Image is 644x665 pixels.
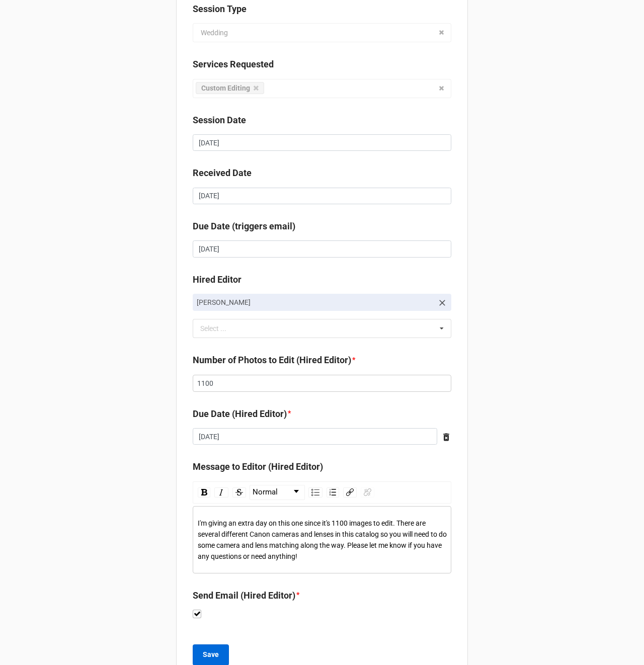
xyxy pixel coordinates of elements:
[193,219,295,233] label: Due Date (triggers email)
[253,486,278,498] span: Normal
[198,518,447,562] div: rdw-editor
[193,460,323,474] label: Message to Editor (Hired Editor)
[232,487,246,497] div: Strikethrough
[193,481,451,504] div: rdw-toolbar
[203,649,219,660] b: Save
[193,240,451,258] input: Date
[193,481,451,573] div: rdw-wrapper
[197,297,433,307] p: [PERSON_NAME]
[327,487,339,497] div: Ordered
[193,134,451,151] input: Date
[193,2,247,16] label: Session Type
[306,485,341,500] div: rdw-list-control
[196,485,248,500] div: rdw-inline-control
[198,487,210,497] div: Bold
[341,485,376,500] div: rdw-link-control
[193,166,252,180] label: Received Date
[248,485,306,500] div: rdw-block-control
[193,57,274,71] label: Services Requested
[193,353,351,367] label: Number of Photos to Edit (Hired Editor)
[193,428,437,445] input: Date
[250,485,305,500] div: rdw-dropdown
[198,519,448,560] span: I'm giving an extra day on this one since it's 1100 images to edit. There are several different C...
[361,487,374,497] div: Unlink
[343,487,357,497] div: Link
[193,188,451,205] input: Date
[198,323,241,335] div: Select ...
[193,589,295,603] label: Send Email (Hired Editor)
[193,407,287,421] label: Due Date (Hired Editor)
[308,487,323,497] div: Unordered
[193,113,246,127] label: Session Date
[214,487,228,497] div: Italic
[193,273,242,287] label: Hired Editor
[250,485,304,500] a: Block Type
